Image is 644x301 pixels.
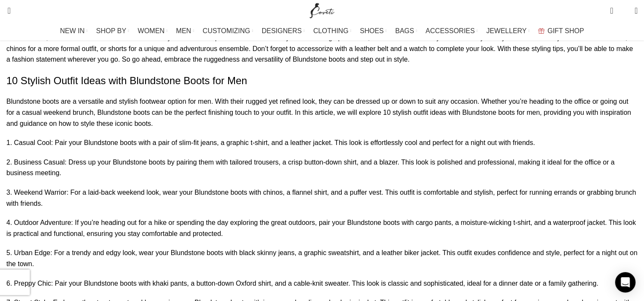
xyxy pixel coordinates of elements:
[138,23,168,40] a: WOMEN
[6,32,638,65] p: In conclusion, Blundstone boots are a versatile and stylish footwear option for men. Whether you’...
[486,27,527,35] span: JEWELLERY
[360,23,386,40] a: SHOES
[6,137,638,148] p: 1. Casual Cool: Pair your Blundstone boots with a pair of slim-fit jeans, a graphic t-shirt, and ...
[2,2,11,19] a: Search
[313,23,352,40] a: CLOTHING
[547,27,584,35] span: GIFT SHOP
[426,27,475,35] span: ACCESSORIES
[6,247,638,269] p: 5. Urban Edge: For a trendy and edgy look, wear your Blundstone boots with black skinny jeans, a ...
[6,278,638,289] p: 6. Preppy Chic: Pair your Blundstone boots with khaki pants, a button-down Oxford shirt, and a ca...
[538,23,584,40] a: GIFT SHOP
[176,27,192,35] span: MEN
[262,23,305,40] a: DESIGNERS
[486,23,530,40] a: JEWELLERY
[395,23,417,40] a: BAGS
[6,96,638,129] p: Blundstone boots are a versatile and stylish footwear option for men. With their rugged yet refin...
[615,272,635,292] div: Open Intercom Messenger
[6,157,638,179] p: 2. Business Casual: Dress up your Blundstone boots by pairing them with tailored trousers, a cris...
[308,6,336,14] a: Site logo
[203,23,253,40] a: CUSTOMIZING
[138,27,165,35] span: WOMEN
[621,9,628,15] span: 0
[620,2,628,19] div: My Wishlist
[611,4,617,11] span: 0
[6,74,638,88] h2: 10 Stylish Outfit Ideas with Blundstone Boots for Men
[395,27,414,35] span: BAGS
[606,2,617,19] a: 0
[60,23,88,40] a: NEW IN
[203,27,250,35] span: CUSTOMIZING
[176,23,194,40] a: MEN
[96,27,126,35] span: SHOP BY
[360,27,384,35] span: SHOES
[60,27,85,35] span: NEW IN
[6,187,638,209] p: 3. Weekend Warrior: For a laid-back weekend look, wear your Blundstone boots with chinos, a flann...
[2,23,642,40] div: Main navigation
[538,28,544,34] img: GiftBag
[6,217,638,239] p: 4. Outdoor Adventure: If you’re heading out for a hike or spending the day exploring the great ou...
[426,23,478,40] a: ACCESSORIES
[96,23,129,40] a: SHOP BY
[313,27,349,35] span: CLOTHING
[262,27,302,35] span: DESIGNERS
